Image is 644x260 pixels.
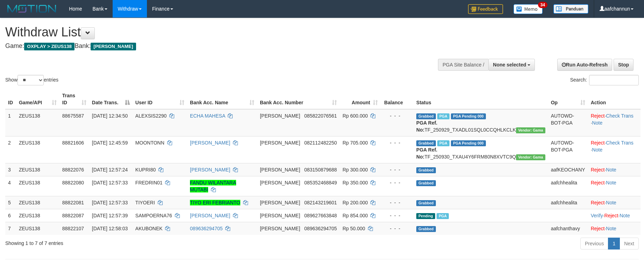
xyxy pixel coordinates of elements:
th: Bank Acc. Number: activate to sort column ascending [257,89,340,109]
span: [DATE] 12:57:24 [92,167,128,173]
td: 6 [5,209,16,222]
div: PGA Site Balance / [438,59,488,71]
a: Reject [604,213,618,218]
span: 88822081 [62,200,84,205]
a: Check Trans [606,113,634,119]
td: 3 [5,163,16,176]
a: Note [620,213,630,218]
span: Copy 082143219601 to clipboard [304,200,337,205]
a: [PERSON_NAME] [190,140,230,146]
h4: Game: Bank: [5,43,422,50]
th: User ID: activate to sort column ascending [133,89,187,109]
span: Marked by aafpengsreynich [437,213,449,219]
span: FREDRIN01 [135,180,163,185]
td: 7 [5,222,16,235]
a: Verify [591,213,603,218]
span: 88822080 [62,180,84,185]
span: [PERSON_NAME] [260,213,300,218]
span: [PERSON_NAME] [260,140,300,146]
a: TIYO ERI FEBRIANTO [190,200,240,205]
button: None selected [488,59,535,71]
td: aafchhealita [548,176,588,196]
a: 1 [608,238,620,250]
span: Copy 085822076561 to clipboard [304,113,337,119]
label: Search: [570,75,639,85]
div: - - - [383,179,411,186]
span: Grabbed [416,167,436,173]
span: [PERSON_NAME] [260,200,300,205]
span: Marked by aafpengsreynich [437,113,450,119]
b: PGA Ref. No: [416,147,437,160]
td: ZEUS138 [16,196,59,209]
span: 34 [538,2,547,8]
div: - - - [383,112,411,119]
td: TF_250929_TXADL01SQL0CCQHLKCLK [413,109,548,136]
a: Note [606,226,616,231]
span: KUPRI80 [135,167,156,173]
input: Search: [589,75,639,85]
th: Action [588,89,641,109]
th: Bank Acc. Name: activate to sort column ascending [187,89,257,109]
td: · · [588,209,641,222]
a: Note [606,200,616,205]
span: Rp 350.000 [342,180,368,185]
td: aafchanthavy [548,222,588,235]
span: [PERSON_NAME] [91,43,136,50]
span: [DATE] 12:57:33 [92,200,128,205]
span: [PERSON_NAME] [260,180,300,185]
td: aafchhealita [548,196,588,209]
span: Copy 083150879688 to clipboard [304,167,337,173]
div: - - - [383,139,411,146]
span: Grabbed [416,226,436,232]
span: Grabbed [416,113,436,119]
label: Show entries [5,75,58,85]
th: Amount: activate to sort column ascending [340,89,381,109]
span: Vendor URL: https://trx31.1velocity.biz [516,127,545,133]
span: None selected [493,62,526,68]
img: Feedback.jpg [468,4,503,14]
a: Reject [591,226,605,231]
span: Rp 300.000 [342,167,368,173]
h1: Withdraw List [5,25,422,39]
span: 88821606 [62,140,84,146]
span: [DATE] 12:34:50 [92,113,128,119]
span: Copy 089636294705 to clipboard [304,226,337,231]
td: ZEUS138 [16,222,59,235]
div: Showing 1 to 7 of 7 entries [5,237,263,247]
td: · · [588,136,641,163]
th: Op: activate to sort column ascending [548,89,588,109]
a: Previous [580,238,608,250]
td: · [588,163,641,176]
a: [PERSON_NAME] [190,213,230,218]
a: FANDU WILANTARA MUTABI [190,180,236,192]
span: Copy 089627663848 to clipboard [304,213,337,218]
a: ECHA MAHESA [190,113,225,119]
a: Reject [591,113,605,119]
span: SAMPOERNA76 [135,213,172,218]
td: ZEUS138 [16,136,59,163]
td: ZEUS138 [16,176,59,196]
span: 88822107 [62,226,84,231]
td: 4 [5,176,16,196]
span: Copy 085352468849 to clipboard [304,180,337,185]
span: PGA Pending [451,113,486,119]
td: 2 [5,136,16,163]
td: · [588,222,641,235]
span: [PERSON_NAME] [260,113,300,119]
span: Rp 600.000 [342,113,368,119]
td: 1 [5,109,16,136]
span: Pending [416,213,435,219]
th: Date Trans.: activate to sort column descending [89,89,133,109]
span: TIYOERI [135,200,155,205]
div: - - - [383,225,411,232]
a: Next [620,238,639,250]
td: TF_250930_TXAU4Y6FRM80N8XVTC9Q [413,136,548,163]
th: ID [5,89,16,109]
td: ZEUS138 [16,209,59,222]
span: Copy 082112482250 to clipboard [304,140,337,146]
span: Grabbed [416,140,436,146]
td: ZEUS138 [16,109,59,136]
span: 88675587 [62,113,84,119]
span: [PERSON_NAME] [260,167,300,173]
a: Stop [614,59,634,71]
